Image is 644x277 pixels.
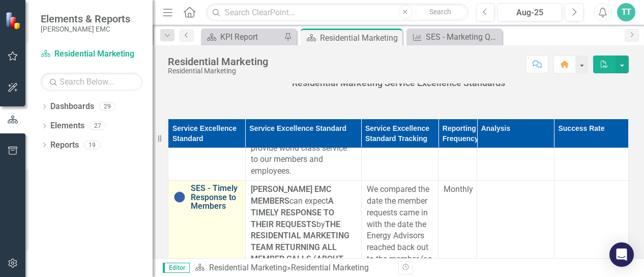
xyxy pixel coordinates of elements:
[291,263,369,272] div: Residential Marketing
[203,31,281,43] a: KPI Report
[99,102,115,111] div: 29
[429,8,451,16] span: Search
[251,196,334,229] strong: A TIMELY RESPONSE TO THEIR REQUESTS
[609,242,634,267] div: Open Intercom Messenger
[409,31,500,43] a: SES - Marketing Queue Timely Response
[50,101,94,113] a: Dashboards
[168,56,268,67] div: Residential Marketing
[497,3,562,21] button: Aug-25
[191,184,240,211] a: SES - Timely Response to Members
[320,32,400,44] div: Residential Marketing
[173,191,186,203] img: No Information
[206,4,468,21] input: Search ClearPoint...
[41,73,142,91] input: Search Below...
[90,122,106,130] div: 27
[168,67,268,75] div: Residential Marketing
[415,5,466,19] button: Search
[41,48,142,60] a: Residential Marketing
[195,262,391,274] div: »
[501,7,559,19] div: Aug-25
[84,141,100,149] div: 19
[617,3,635,21] button: TT
[251,184,331,206] strong: [PERSON_NAME] EMC MEMBERS
[50,120,84,132] a: Elements
[41,13,130,25] span: Elements & Reports
[444,184,472,196] div: Monthly
[426,31,500,43] div: SES - Marketing Queue Timely Response
[163,263,190,273] span: Editor
[41,25,130,33] small: [PERSON_NAME] EMC
[5,12,23,30] img: ClearPoint Strategy
[50,140,79,151] a: Reports
[220,31,281,43] div: KPI Report
[209,263,287,272] a: Residential Marketing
